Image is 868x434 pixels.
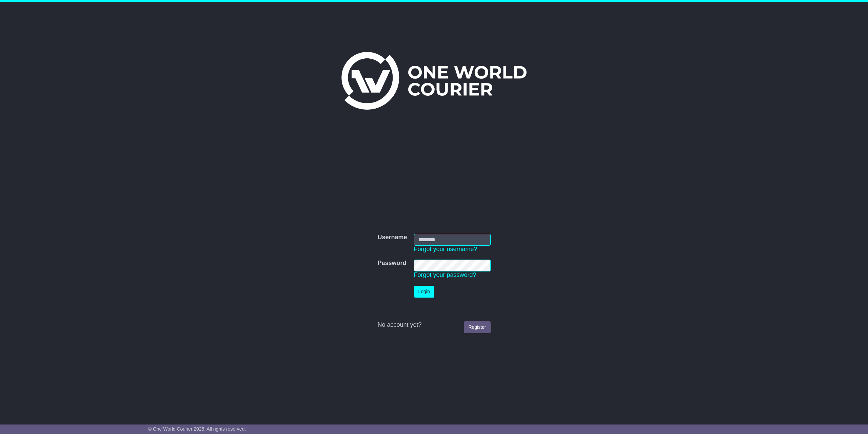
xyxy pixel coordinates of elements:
[377,260,406,267] label: Password
[464,321,490,333] a: Register
[377,321,490,329] div: No account yet?
[414,271,476,278] a: Forgot your password?
[414,286,434,298] button: Login
[148,426,246,432] span: © One World Courier 2025. All rights reserved.
[414,246,477,252] a: Forgot your username?
[377,234,407,241] label: Username
[341,52,527,110] img: One World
